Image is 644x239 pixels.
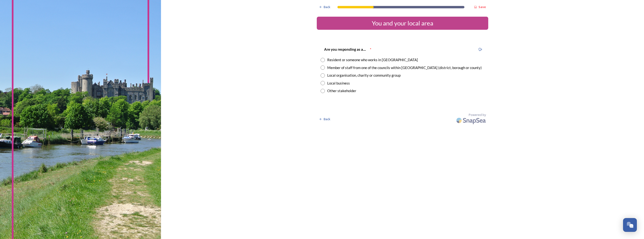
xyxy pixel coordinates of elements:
[469,113,486,117] span: Powered by
[324,47,366,51] strong: Are you responding as a....
[327,80,350,86] div: Local business
[319,19,486,28] div: You and your local area
[478,5,486,9] strong: Save
[455,115,488,126] img: SnapSea Logo
[327,57,418,63] div: Resident or someone who works in [GEOGRAPHIC_DATA]
[623,218,637,232] button: Open Chat
[327,73,401,78] div: Local organisation, charity or community group
[327,88,356,94] div: Other stakeholder
[324,5,330,9] span: Back
[327,65,482,70] div: Member of staff from one of the councils within [GEOGRAPHIC_DATA] (district, borough or county)
[324,117,330,121] span: Back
